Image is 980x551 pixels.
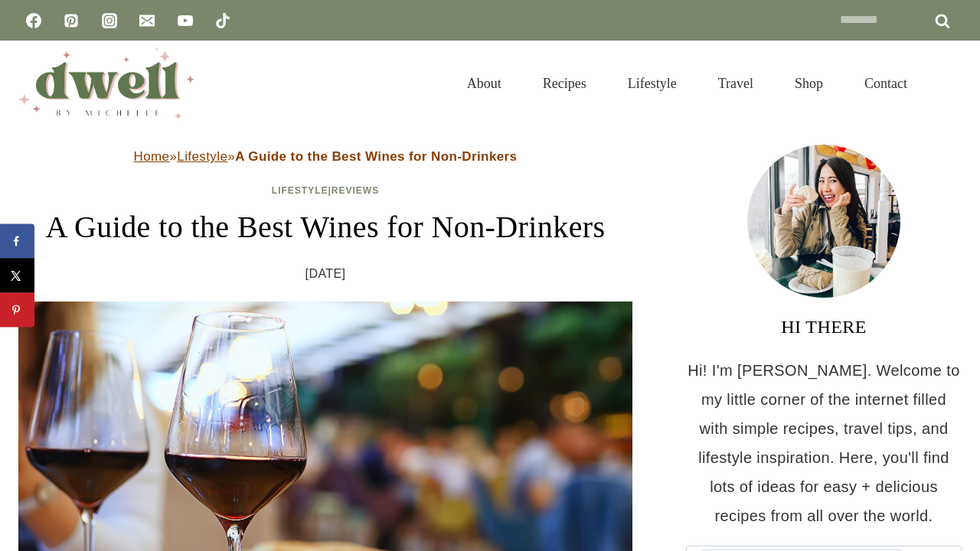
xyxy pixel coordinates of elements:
[332,185,379,196] a: Reviews
[305,262,346,285] time: [DATE]
[18,204,632,250] h1: A Guide to the Best Wines for Non-Drinkers
[170,5,201,36] a: YouTube
[446,57,928,110] nav: Primary Navigation
[936,70,962,96] button: View Search Form
[18,48,194,119] img: DWELL by michelle
[686,313,962,341] h3: HI THERE
[134,149,170,164] a: Home
[134,149,518,164] span: » »
[132,5,162,36] a: Email
[207,5,238,36] a: TikTok
[94,5,125,36] a: Instagram
[177,149,227,164] a: Lifestyle
[607,57,697,110] a: Lifestyle
[18,5,49,36] a: Facebook
[522,57,607,110] a: Recipes
[272,185,328,196] a: Lifestyle
[697,57,774,110] a: Travel
[235,149,517,164] strong: A Guide to the Best Wines for Non-Drinkers
[774,57,844,110] a: Shop
[686,356,962,530] p: Hi! I'm [PERSON_NAME]. Welcome to my little corner of the internet filled with simple recipes, tr...
[844,57,928,110] a: Contact
[56,5,87,36] a: Pinterest
[272,185,379,196] span: |
[446,57,522,110] a: About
